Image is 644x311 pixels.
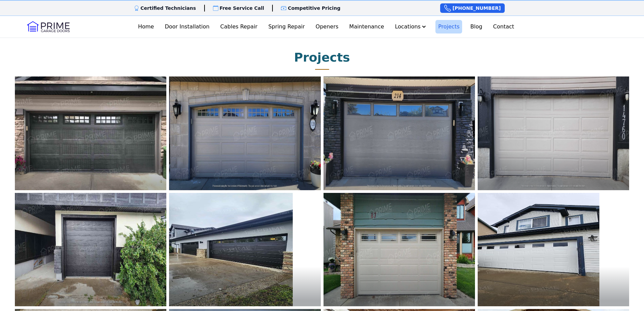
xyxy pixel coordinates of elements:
button: Locations [392,20,430,34]
a: Home [135,20,157,34]
img: Prime garage doors repair and installation [169,76,320,190]
a: Contact [491,20,517,34]
img: Prime garage doors repair and installation [324,193,475,307]
a: Spring Repair [266,20,308,34]
a: [PHONE_NUMBER] [440,3,505,13]
a: Blog [468,20,485,34]
p: Free Service Call [220,5,264,12]
p: Certified Technicians [141,5,196,12]
img: Prime garage doors repair and installation [15,76,166,190]
a: Projects [435,20,462,34]
a: Door Installation [162,20,212,34]
img: Logo [27,21,70,32]
img: Prime garage doors repair and installation [478,76,629,190]
a: Openers [313,20,341,34]
img: Prime garage doors repair and installation [324,76,475,190]
img: Prime garage doors repair and installation [478,193,599,307]
img: Prime garage doors repair and installation [15,193,166,307]
p: Competitive Pricing [288,5,340,12]
h2: Projects [294,51,350,64]
img: Prime garage doors repair and installation [169,193,293,307]
a: Maintenance [347,20,387,34]
a: Cables Repair [218,20,260,34]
